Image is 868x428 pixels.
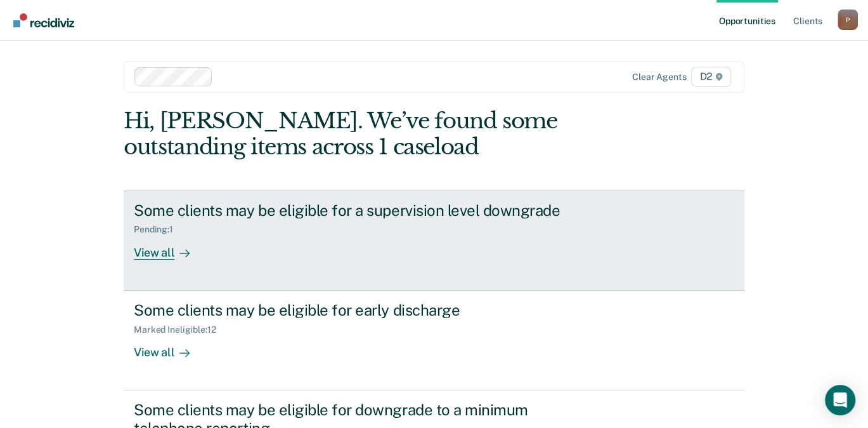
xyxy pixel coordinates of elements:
[838,10,858,30] button: Profile dropdown button
[134,335,205,359] div: View all
[134,201,579,220] div: Some clients may be eligible for a supervision level downgrade
[124,191,744,291] a: Some clients may be eligible for a supervision level downgradePending:1View all
[134,224,183,235] div: Pending : 1
[124,108,620,160] div: Hi, [PERSON_NAME]. We’ve found some outstanding items across 1 caseload
[134,301,579,319] div: Some clients may be eligible for early discharge
[691,67,731,87] span: D2
[13,13,74,27] img: Recidiviz
[134,235,205,260] div: View all
[134,324,226,335] div: Marked Ineligible : 12
[632,72,686,83] div: Clear agents
[825,385,855,415] div: Open Intercom Messenger
[838,10,858,30] div: P
[124,291,744,391] a: Some clients may be eligible for early dischargeMarked Ineligible:12View all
